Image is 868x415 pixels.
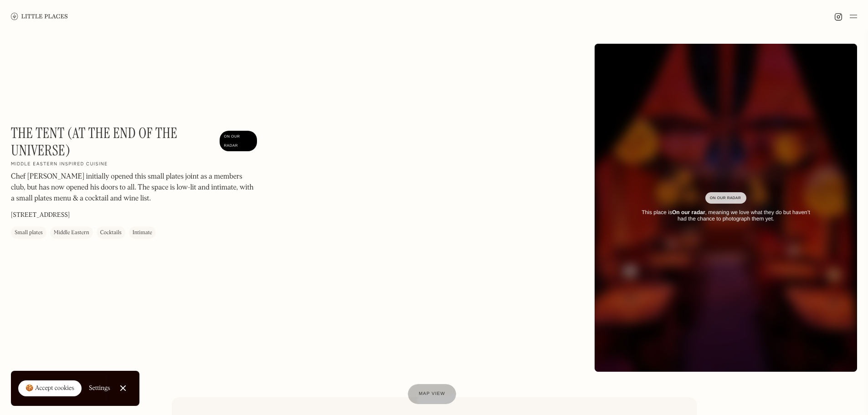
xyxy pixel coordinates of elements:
[710,194,742,203] div: On Our Radar
[11,124,215,159] h1: The Tent (at the End of the Universe)
[114,379,132,397] a: Close Cookie Popup
[11,210,70,220] p: [STREET_ADDRESS]
[224,133,252,151] div: On Our Radar
[408,384,456,404] a: Map view
[133,228,152,237] div: Intimate
[54,228,89,237] div: Middle Eastern
[11,161,108,168] h2: Middle Eastern inspired cuisine
[89,378,110,399] a: Settings
[89,385,110,391] div: Settings
[637,209,815,222] div: This place is , meaning we love what they do but haven’t had the chance to photograph them yet.
[11,171,257,204] p: Chef [PERSON_NAME] initially opened this small plates joint as a members club, but has now opened...
[100,228,122,237] div: Cocktails
[672,209,705,215] strong: On our radar
[18,380,82,397] a: 🍪 Accept cookies
[419,391,445,396] span: Map view
[15,228,43,237] div: Small plates
[26,384,74,393] div: 🍪 Accept cookies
